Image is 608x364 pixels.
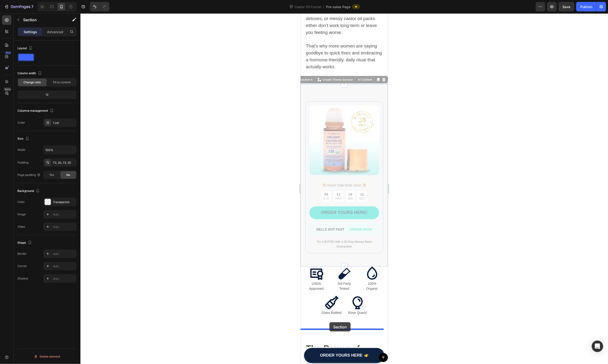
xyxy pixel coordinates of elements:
div: Publish [580,4,592,9]
div: Color [17,200,25,204]
div: Transparent [53,200,75,204]
div: Image [17,212,26,216]
p: Section [23,17,62,23]
div: 450 [5,51,11,55]
span: Yes [49,173,54,177]
div: Page padding [17,173,41,177]
div: 1 col [53,121,75,125]
div: 12 [18,91,76,98]
div: Shadow [17,276,28,281]
div: Shape [17,240,33,246]
div: Padding [17,160,28,165]
button: 7 [2,2,36,11]
button: Save [559,2,574,11]
input: Auto [43,146,76,154]
div: Order [17,121,25,125]
div: Add... [53,277,75,281]
span: / [323,4,324,9]
p: 7 [31,4,33,10]
span: No [66,173,70,177]
div: Corner [17,264,27,268]
div: Border [17,252,27,256]
div: Undo/Redo [90,2,109,11]
button: Publish [576,2,596,11]
p: Settings [24,29,37,34]
p: Advanced [47,29,63,34]
div: Background [17,188,41,194]
div: Add... [53,212,75,217]
div: Delete element [34,354,60,359]
div: Width [17,148,25,152]
span: Pre-sales Page [326,4,350,9]
div: Open Intercom Messenger [592,341,603,352]
span: Save [563,5,571,9]
div: Layout [17,45,33,52]
div: Add... [53,264,75,269]
iframe: Design area [301,13,388,364]
span: Castor Oil Funnel [294,4,322,9]
span: Change ratio [24,80,41,84]
div: Add... [53,252,75,256]
div: Beta [4,87,11,91]
div: Video [17,225,25,229]
button: Delete element [17,353,77,360]
div: Column width [17,70,43,77]
div: Columns management [17,108,55,114]
div: Size [17,136,30,142]
div: 72, 20, 72, 20 [53,161,75,165]
span: Fit to content [53,80,71,84]
div: Add... [53,225,75,229]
